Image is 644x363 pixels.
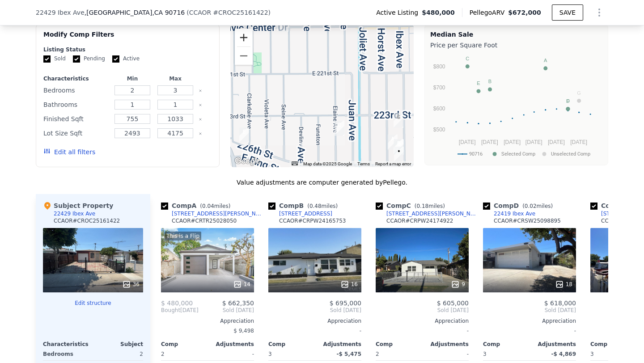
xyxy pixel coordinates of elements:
[189,9,212,16] span: CCAOR
[501,151,535,157] text: Selected Comp
[43,98,109,111] div: Bathrooms
[43,348,91,360] div: Bedrooms
[95,348,143,360] div: 2
[161,300,193,307] span: $ 480,000
[43,30,212,46] div: Modify Comp Filters
[209,348,254,360] div: -
[422,341,469,348] div: Adjustments
[451,280,465,289] div: 9
[433,106,445,112] text: $600
[459,139,476,145] text: [DATE]
[548,139,565,145] text: [DATE]
[199,103,202,107] button: Clear
[165,232,201,241] div: This is a Flip
[386,217,453,224] div: CCAOR # CRPW24174922
[477,80,480,86] text: E
[268,210,332,217] a: [STREET_ADDRESS]
[239,127,249,143] div: 22335 Clarkdale Ave
[376,351,379,357] span: 2
[544,58,547,63] text: A
[304,203,341,209] span: ( miles)
[430,30,602,39] div: Median Sale
[161,307,180,314] span: Bought
[483,341,530,348] div: Comp
[161,317,254,325] div: Appreciation
[43,127,109,139] div: Lot Size Sqft
[494,210,535,217] div: 22419 Ibex Ave
[43,201,113,210] div: Subject Property
[470,8,508,17] span: Pellego ARV
[172,210,265,217] div: [STREET_ADDRESS][PERSON_NAME]
[309,203,322,209] span: 0.48
[590,4,608,21] button: Show Options
[376,201,449,210] div: Comp C
[483,325,576,337] div: -
[199,132,202,135] button: Clear
[481,139,498,145] text: [DATE]
[199,89,202,93] button: Clear
[411,203,449,209] span: ( miles)
[43,341,93,348] div: Characteristics
[394,147,404,162] div: 22429 Ibex Ave
[483,307,576,314] span: Sold [DATE]
[268,317,361,325] div: Appreciation
[279,217,346,224] div: CCAOR # CRPW24165753
[152,9,185,16] span: , CA 90716
[433,63,445,70] text: $800
[315,341,361,348] div: Adjustments
[233,328,254,334] span: $ 9,498
[199,118,202,121] button: Clear
[376,341,422,348] div: Comp
[376,8,422,17] span: Active Listing
[268,341,315,348] div: Comp
[112,55,140,63] label: Active
[233,156,262,167] a: Open this area in Google Maps (opens a new window)
[590,341,637,348] div: Comp
[567,98,570,104] text: F
[43,55,66,63] label: Sold
[340,280,358,289] div: 16
[551,151,590,157] text: Unselected Comp
[525,203,537,209] span: 0.02
[161,210,265,217] a: [STREET_ADDRESS][PERSON_NAME]
[122,280,140,289] div: 36
[376,325,469,337] div: -
[430,39,602,51] div: Price per Square Foot
[233,156,262,167] img: Google
[292,161,298,165] button: Keyboard shortcuts
[73,55,105,63] label: Pending
[466,56,469,61] text: C
[93,341,143,348] div: Subject
[494,217,561,224] div: CCAOR # CRSW25098895
[388,135,398,150] div: 22410 Horst Ave
[469,151,483,157] text: 90716
[422,8,455,17] span: $480,000
[268,201,341,210] div: Comp B
[235,47,253,65] button: Zoom out
[376,317,469,325] div: Appreciation
[590,351,594,357] span: 3
[161,351,165,357] span: 2
[186,8,271,17] div: ( )
[172,217,237,224] div: CCAOR # CRTR25028050
[202,203,214,209] span: 0.04
[161,307,199,314] div: [DATE]
[208,341,254,348] div: Adjustments
[303,161,352,166] span: Map data ©2025 Google
[483,351,487,357] span: 3
[433,127,445,133] text: $500
[433,84,445,91] text: $700
[483,201,556,210] div: Comp D
[43,113,109,125] div: Finished Sqft
[570,139,587,145] text: [DATE]
[504,139,521,145] text: [DATE]
[156,75,195,82] div: Max
[386,210,479,217] div: [STREET_ADDRESS][PERSON_NAME]
[552,4,583,21] button: SAVE
[555,280,572,289] div: 18
[43,75,109,82] div: Characteristics
[43,55,51,63] input: Sold
[530,341,576,348] div: Adjustments
[73,55,80,63] input: Pending
[525,139,542,145] text: [DATE]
